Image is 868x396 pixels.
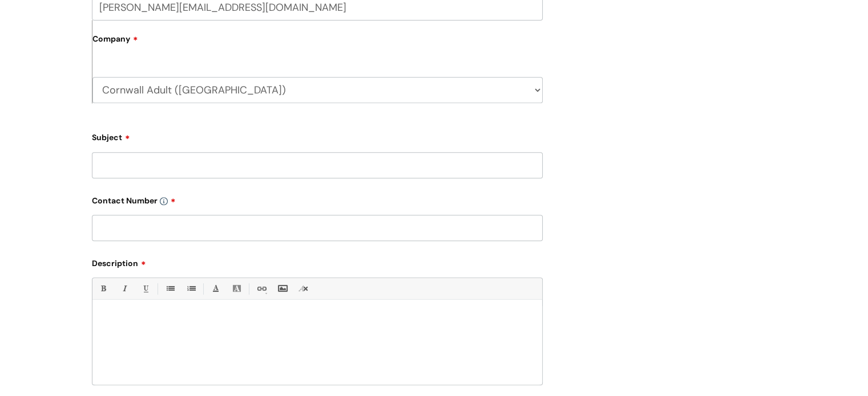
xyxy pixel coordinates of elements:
label: Contact Number [92,192,543,206]
label: Description [92,255,543,268]
a: Insert Image... [275,281,289,296]
a: Back Color [229,281,244,296]
a: Link [254,281,268,296]
a: • Unordered List (Ctrl-Shift-7) [163,281,177,296]
a: Italic (Ctrl-I) [117,281,131,296]
a: Bold (Ctrl-B) [96,281,110,296]
label: Company [92,30,543,56]
label: Subject [92,129,543,142]
a: Underline(Ctrl-U) [138,281,152,296]
img: info-icon.svg [160,197,168,205]
a: Font Color [208,281,223,296]
a: Remove formatting (Ctrl-\) [296,281,310,296]
a: 1. Ordered List (Ctrl-Shift-8) [184,281,198,296]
